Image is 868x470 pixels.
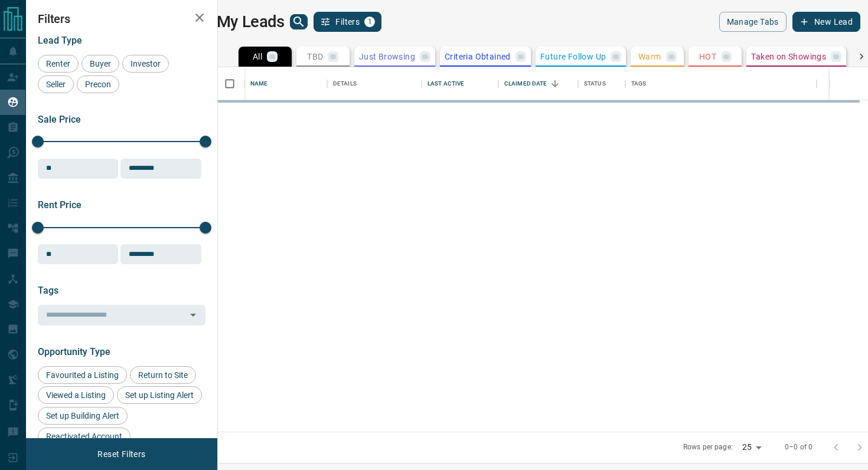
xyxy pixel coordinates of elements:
div: Claimed Date [498,67,578,100]
div: Name [244,67,327,100]
button: Manage Tabs [719,12,787,32]
button: Open [185,307,201,323]
div: Buyer [81,55,119,73]
div: Investor [122,55,169,73]
span: Set up Building Alert [42,411,123,420]
p: HOT [699,52,716,61]
div: Status [578,67,625,100]
div: Set up Listing Alert [117,386,202,404]
button: Sort [547,75,563,92]
div: Details [333,67,357,100]
div: Last Active [428,67,464,100]
p: Taken on Showings [751,52,826,61]
div: Status [584,67,606,100]
span: Sale Price [38,114,81,125]
h2: Filters [38,12,205,26]
p: Criteria Obtained [445,52,511,61]
p: Future Follow Up [540,52,606,61]
span: Opportunity Type [38,346,110,357]
span: Renter [42,59,74,68]
div: 25 [738,439,766,456]
button: Reset Filters [90,444,153,464]
div: Tags [625,67,817,100]
div: Return to Site [130,366,196,384]
p: Just Browsing [359,52,415,61]
button: search button [290,14,308,29]
span: Tags [38,285,58,296]
span: Lead Type [38,35,82,46]
div: Renter [38,55,79,73]
div: Favourited a Listing [38,366,127,384]
div: Claimed Date [504,67,547,100]
p: Warm [638,52,661,61]
div: Name [250,67,268,100]
div: Viewed a Listing [38,386,114,404]
button: Filters1 [314,12,381,32]
div: Set up Building Alert [38,407,128,425]
div: Details [327,67,422,100]
span: Rent Price [38,199,81,211]
h1: My Leads [217,12,285,31]
p: Rows per page: [683,442,733,452]
span: Return to Site [134,370,192,380]
span: Seller [42,80,70,89]
span: 1 [366,18,374,26]
p: 0–0 of 0 [785,442,812,452]
p: All [253,52,262,61]
div: Reactivated Account [38,428,130,445]
span: Set up Listing Alert [121,390,198,400]
span: Investor [126,59,165,68]
p: TBD [307,52,323,61]
span: Precon [81,80,115,89]
span: Buyer [86,59,115,68]
button: New Lead [792,12,860,32]
div: Tags [631,67,647,100]
div: Last Active [422,67,498,100]
span: Viewed a Listing [42,390,110,400]
span: Favourited a Listing [42,370,123,380]
span: Reactivated Account [42,432,126,441]
div: Precon [77,75,119,93]
div: Seller [38,75,74,93]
